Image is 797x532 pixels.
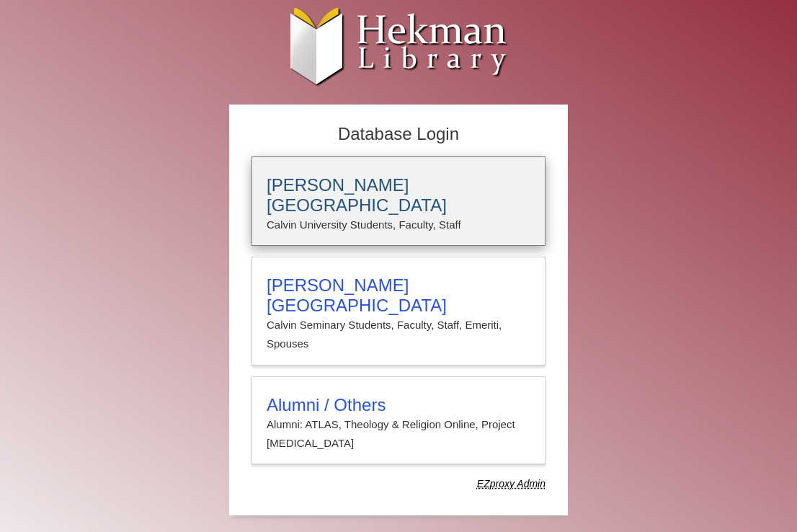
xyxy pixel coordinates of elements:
[267,395,530,415] h3: Alumni / Others
[267,275,530,316] h3: [PERSON_NAME][GEOGRAPHIC_DATA]
[267,415,530,453] p: Alumni: ATLAS, Theology & Religion Online, Project [MEDICAL_DATA]
[267,175,530,216] h3: [PERSON_NAME][GEOGRAPHIC_DATA]
[477,478,546,489] dfn: Use Alumni login
[267,216,530,234] p: Calvin University Students, Faculty, Staff
[251,156,546,246] a: [PERSON_NAME][GEOGRAPHIC_DATA]Calvin University Students, Faculty, Staff
[267,316,530,354] p: Calvin Seminary Students, Faculty, Staff, Emeriti, Spouses
[251,257,546,365] a: [PERSON_NAME][GEOGRAPHIC_DATA]Calvin Seminary Students, Faculty, Staff, Emeriti, Spouses
[267,395,530,453] summary: Alumni / OthersAlumni: ATLAS, Theology & Religion Online, Project [MEDICAL_DATA]
[244,120,553,149] h2: Database Login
